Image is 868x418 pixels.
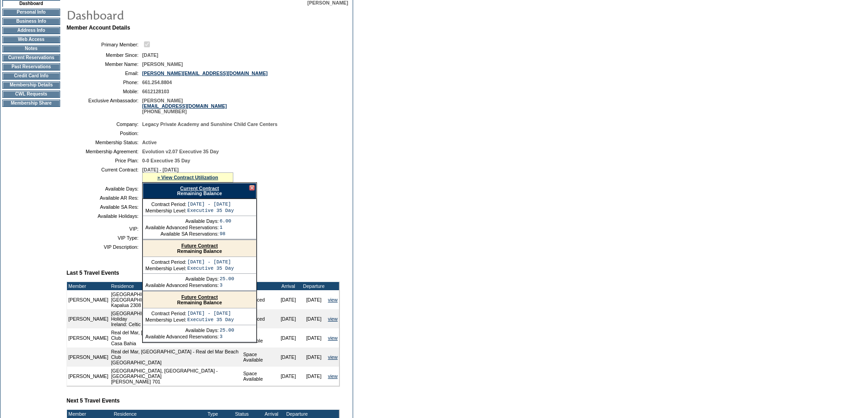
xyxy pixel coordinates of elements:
[142,71,267,76] a: [PERSON_NAME][EMAIL_ADDRESS][DOMAIN_NAME]
[70,98,139,114] td: Exclusive Ambassador:
[145,334,219,339] td: Available Advanced Reservations:
[67,270,119,276] b: Last 5 Travel Events
[143,183,257,199] div: Remaining Balance
[67,398,120,404] b: Next 5 Travel Events
[70,235,139,241] td: VIP Type:
[220,231,231,237] td: 98
[301,367,327,386] td: [DATE]
[181,294,218,300] a: Future Contract
[110,347,242,367] td: Real del Mar, [GEOGRAPHIC_DATA] - Real del Mar Beach Club [GEOGRAPHIC_DATA]
[145,218,219,224] td: Available Days:
[70,204,139,210] td: Available SA Res:
[142,103,227,109] a: [EMAIL_ADDRESS][DOMAIN_NAME]
[70,52,139,58] td: Member Since:
[328,297,338,302] a: view
[284,410,310,418] td: Departure
[67,290,110,309] td: [PERSON_NAME]
[276,282,301,290] td: Arrival
[70,121,139,127] td: Company:
[301,328,327,347] td: [DATE]
[242,282,276,290] td: Type
[142,140,157,145] span: Active
[187,266,234,271] td: Executive 35 Day
[113,410,206,418] td: Residence
[70,89,139,94] td: Mobile:
[145,327,219,333] td: Available Days:
[110,367,242,386] td: [GEOGRAPHIC_DATA], [GEOGRAPHIC_DATA] - [GEOGRAPHIC_DATA] [PERSON_NAME] 701
[242,328,276,347] td: Space Available
[220,327,234,333] td: 25.00
[142,149,219,154] span: Evolution v2.07 Executive 35 Day
[220,225,231,230] td: 1
[2,36,60,43] td: Web Access
[143,240,256,257] div: Remaining Balance
[145,231,219,237] td: Available SA Reservations:
[220,282,234,288] td: 3
[70,149,139,154] td: Membership Agreement:
[145,208,186,213] td: Membership Level:
[67,410,110,418] td: Member
[187,259,234,265] td: [DATE] - [DATE]
[242,367,276,386] td: Space Available
[276,347,301,367] td: [DATE]
[187,317,234,322] td: Executive 35 Day
[276,290,301,309] td: [DATE]
[276,328,301,347] td: [DATE]
[145,317,186,322] td: Membership Level:
[66,5,248,24] img: pgTtlDashboard.gif
[2,72,60,80] td: Credit Card Info
[259,410,284,418] td: Arrival
[220,334,234,339] td: 3
[276,309,301,328] td: [DATE]
[181,243,218,248] a: Future Contract
[2,45,60,52] td: Notes
[187,201,234,207] td: [DATE] - [DATE]
[70,186,139,191] td: Available Days:
[187,208,234,213] td: Executive 35 Day
[70,226,139,232] td: VIP:
[67,25,130,31] b: Member Account Details
[301,347,327,367] td: [DATE]
[206,410,233,418] td: Type
[110,328,242,347] td: Real del Mar, [GEOGRAPHIC_DATA] - Real del Mar Beach Club Casa Bahia
[67,367,110,386] td: [PERSON_NAME]
[301,290,327,309] td: [DATE]
[145,259,186,265] td: Contract Period:
[145,201,186,207] td: Contract Period:
[142,89,169,94] span: 6612128103
[157,175,218,180] a: » View Contract Utilization
[2,27,60,34] td: Address Info
[70,131,139,136] td: Position:
[242,347,276,367] td: Space Available
[70,61,139,67] td: Member Name:
[2,63,60,71] td: Past Reservations
[145,282,219,288] td: Available Advanced Reservations:
[234,410,259,418] td: Status
[67,309,110,328] td: [PERSON_NAME]
[276,367,301,386] td: [DATE]
[142,121,277,127] span: Legacy Private Academy and Sunshine Child Care Centers
[328,316,338,322] a: view
[145,276,219,282] td: Available Days:
[67,347,110,367] td: [PERSON_NAME]
[142,61,183,67] span: [PERSON_NAME]
[110,282,242,290] td: Residence
[2,91,60,98] td: CWL Requests
[328,354,338,360] a: view
[328,335,338,341] a: view
[67,282,110,290] td: Member
[220,276,234,282] td: 25.00
[2,18,60,25] td: Business Info
[70,71,139,76] td: Email:
[70,140,139,145] td: Membership Status:
[142,52,158,58] span: [DATE]
[145,225,219,230] td: Available Advanced Reservations:
[242,290,276,309] td: Advanced
[70,195,139,201] td: Available AR Res:
[143,292,256,308] div: Remaining Balance
[328,373,338,379] a: view
[301,282,327,290] td: Departure
[110,309,242,328] td: [GEOGRAPHIC_DATA] - [GEOGRAPHIC_DATA]: Celtic Holiday Ireland: Celtic Holiday Unit 1
[301,309,327,328] td: [DATE]
[70,213,139,219] td: Available Holidays:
